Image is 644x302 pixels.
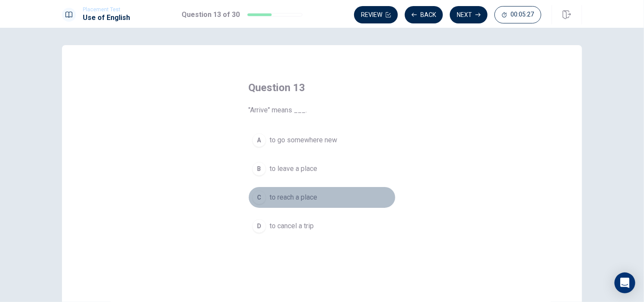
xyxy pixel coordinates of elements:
div: B [252,162,266,176]
button: 00:05:27 [494,6,541,23]
div: D [252,219,266,233]
span: "Arrive" means ___. [248,105,396,115]
h1: Use of English [83,13,130,23]
div: C [252,190,266,204]
span: to leave a place [270,164,317,174]
button: Next [450,6,488,23]
button: Review [354,6,398,23]
button: Back [405,6,443,23]
button: Cto reach a place [248,187,396,208]
h4: Question 13 [248,81,396,95]
span: to reach a place [270,192,317,203]
span: to cancel a trip [270,221,314,231]
button: Dto cancel a trip [248,215,396,237]
span: Placement Test [83,7,130,13]
div: A [252,133,266,147]
h1: Question 13 of 30 [182,10,240,20]
span: to go somewhere new [270,135,337,145]
button: Ato go somewhere new [248,129,396,151]
button: Bto leave a place [248,158,396,180]
span: 00:05:27 [511,11,534,18]
div: Open Intercom Messenger [615,272,635,293]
